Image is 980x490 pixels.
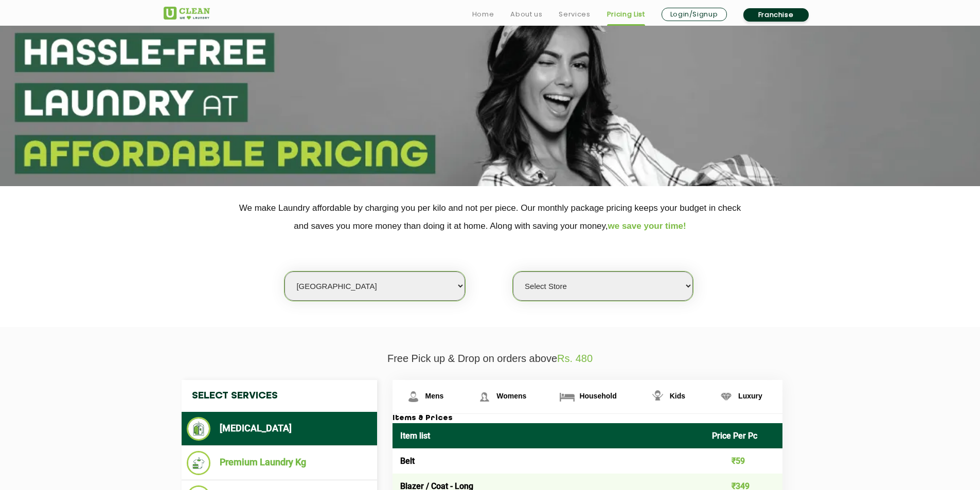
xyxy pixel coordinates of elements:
span: Luxury [738,392,762,400]
img: Dry Cleaning [187,417,211,441]
a: Services [559,8,590,21]
h4: Select Services [182,380,377,412]
span: Rs. 480 [557,353,593,364]
h3: Items & Prices [393,414,782,423]
a: About us [510,8,542,21]
a: Franchise [743,8,809,22]
th: Price Per Pc [704,423,782,448]
li: [MEDICAL_DATA] [187,417,372,441]
li: Premium Laundry Kg [187,451,372,475]
span: Household [579,392,616,400]
a: Pricing List [607,8,645,21]
img: Mens [404,388,422,406]
th: Item list [393,423,705,448]
span: we save your time! [608,221,686,231]
td: Belt [393,448,705,474]
img: Womens [475,388,493,406]
span: Mens [425,392,444,400]
td: ₹59 [704,448,782,474]
img: Premium Laundry Kg [187,451,211,475]
span: Womens [496,392,526,400]
img: UClean Laundry and Dry Cleaning [164,7,210,20]
img: Luxury [717,388,735,406]
p: We make Laundry affordable by charging you per kilo and not per piece. Our monthly package pricin... [164,199,817,235]
img: Kids [649,388,667,406]
span: Kids [670,392,685,400]
a: Home [472,8,494,21]
img: Household [558,388,576,406]
p: Free Pick up & Drop on orders above [164,353,817,365]
a: Login/Signup [662,8,727,21]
